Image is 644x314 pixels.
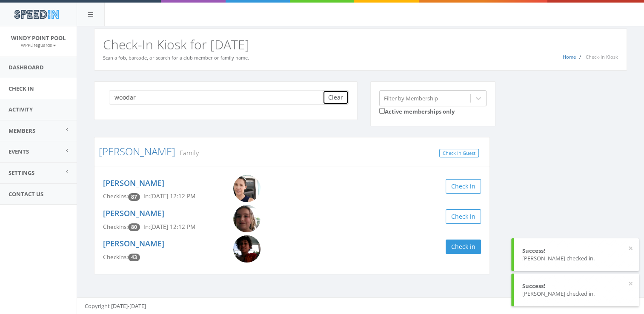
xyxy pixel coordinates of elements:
a: Home [563,54,576,60]
a: [PERSON_NAME] [99,144,175,158]
button: Check in [446,240,481,254]
small: WPPLifeguards [21,42,56,48]
a: [PERSON_NAME] [103,208,164,218]
span: Contact Us [9,190,43,198]
div: [PERSON_NAME] checked in. [522,290,630,298]
span: Check-In Kiosk [586,54,618,60]
div: Success! [522,282,630,290]
span: Windy Point Pool [11,34,66,42]
span: Settings [9,169,34,177]
span: Checkins: [103,192,128,200]
img: Elizabeth_Woodard.png [233,205,260,232]
button: Clear [323,90,349,105]
button: Check in [446,179,481,194]
span: Checkin count [128,254,140,261]
span: Checkin count [128,193,140,201]
span: In: [DATE] 12:12 PM [143,192,195,200]
a: WPPLifeguards [21,41,56,49]
button: × [628,280,633,288]
a: [PERSON_NAME] [103,238,164,248]
span: In: [DATE] 12:12 PM [143,223,195,231]
small: Family [175,148,199,157]
h2: Check-In Kiosk for [DATE] [103,37,618,51]
span: Checkin count [128,223,140,231]
button: × [628,244,633,253]
label: Active memberships only [379,106,455,116]
span: Checkins: [103,223,128,231]
span: Members [9,127,35,134]
span: Events [9,148,29,155]
img: speedin_logo.png [10,6,63,22]
div: Filter by Membership [384,94,438,102]
input: Active memberships only [379,108,385,114]
button: Check in [446,209,481,224]
small: Scan a fob, barcode, or search for a club member or family name. [103,54,249,61]
img: Jason_Woodard.png [233,235,260,263]
div: [PERSON_NAME] checked in. [522,254,630,263]
img: Kristen_Woodard.png [233,175,260,202]
span: Checkins: [103,253,128,261]
a: [PERSON_NAME] [103,178,164,188]
input: Search a name to check in [109,90,329,105]
div: Success! [522,247,630,255]
a: Check In Guest [439,149,479,158]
